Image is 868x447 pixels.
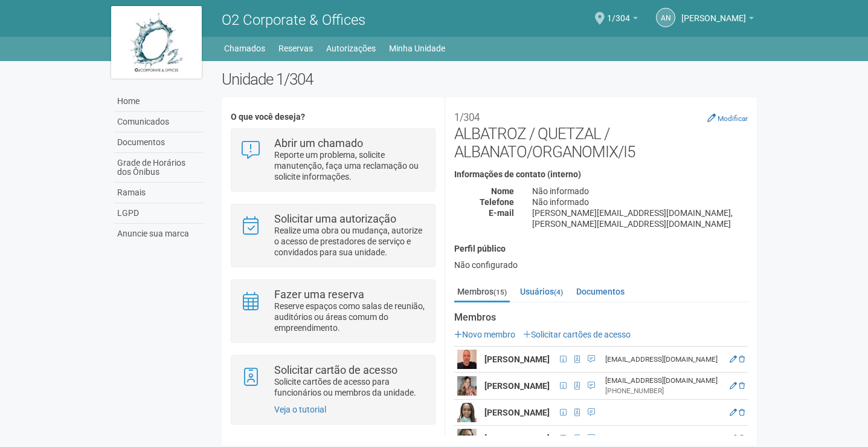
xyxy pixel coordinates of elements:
strong: Fazer uma reserva [274,288,364,301]
strong: [PERSON_NAME] [484,381,550,391]
a: Solicitar cartão de acesso Solicite cartões de acesso para funcionários ou membros da unidade. [240,365,426,398]
a: Ramais [114,183,204,203]
p: Realize uma obra ou mudança, autorize o acesso de prestadores de serviço e convidados para sua un... [274,225,426,258]
a: Novo membro [454,330,515,339]
a: Editar membro [730,434,737,443]
a: Veja o tutorial [274,405,326,414]
span: 1/304 [607,2,630,23]
a: Reservas [278,40,313,57]
span: O2 Corporate & Offices [222,11,365,28]
a: Grade de Horários dos Ônibus [114,153,204,183]
a: Chamados [224,40,265,57]
a: Excluir membro [739,408,745,417]
img: user.png [457,376,477,396]
a: Fazer uma reserva Reserve espaços como salas de reunião, auditórios ou áreas comum do empreendime... [240,289,426,333]
strong: Solicitar uma autorização [274,212,396,225]
small: 1/304 [454,111,480,123]
div: Não informado [523,197,757,207]
h4: O que você deseja? [231,113,436,122]
div: Não configurado [454,259,748,270]
p: Solicite cartões de acesso para funcionários ou membros da unidade. [274,376,426,398]
a: Editar membro [730,382,737,390]
div: [PHONE_NUMBER] [605,386,723,396]
a: Excluir membro [739,382,745,390]
h4: Perfil público [454,244,748,253]
div: Não informado [523,186,757,197]
a: Solicitar uma autorização Realize uma obra ou mudança, autorize o acesso de prestadores de serviç... [240,214,426,258]
strong: Membros [454,312,748,323]
p: Reporte um problema, solicite manutenção, faça uma reclamação ou solicite informações. [274,149,426,182]
span: Aline Nascimento [681,2,746,23]
h2: Unidade 1/304 [222,70,757,88]
a: Editar membro [730,355,737,364]
a: Comunicados [114,112,204,132]
a: Solicitar cartões de acesso [523,330,631,339]
a: Anuncie sua marca [114,224,204,244]
img: logo.jpg [111,6,202,79]
strong: Abrir um chamado [274,137,363,149]
a: Membros(15) [454,282,510,302]
strong: Telefone [480,197,514,207]
div: [PERSON_NAME][EMAIL_ADDRESS][DOMAIN_NAME], [PERSON_NAME][EMAIL_ADDRESS][DOMAIN_NAME] [523,207,757,229]
strong: [PERSON_NAME] [484,434,550,443]
img: user.png [457,403,477,422]
img: user.png [457,350,477,369]
strong: [PERSON_NAME] [484,408,550,417]
a: Usuários(4) [517,282,566,301]
a: AN [656,8,675,27]
small: (15) [493,288,507,296]
a: Minha Unidade [389,40,445,57]
small: Modificar [718,114,748,123]
strong: Nome [491,186,514,196]
a: [PERSON_NAME] [681,15,754,25]
a: Editar membro [730,408,737,417]
strong: Solicitar cartão de acesso [274,364,397,376]
a: LGPD [114,203,204,224]
a: Autorizações [326,40,376,57]
a: Home [114,91,204,112]
a: Excluir membro [739,434,745,443]
a: 1/304 [607,15,638,25]
a: Modificar [707,113,748,123]
h2: ALBATROZ / QUETZAL / ALBANATO/ORGANOMIX/I5 [454,106,748,161]
a: Abrir um chamado Reporte um problema, solicite manutenção, faça uma reclamação ou solicite inform... [240,138,426,182]
p: Reserve espaços como salas de reunião, auditórios ou áreas comum do empreendimento. [274,301,426,333]
a: Excluir membro [739,355,745,364]
div: [EMAIL_ADDRESS][DOMAIN_NAME] [605,376,723,386]
a: Documentos [114,132,204,153]
div: [EMAIL_ADDRESS][DOMAIN_NAME] [605,354,723,365]
strong: [PERSON_NAME] [484,354,550,364]
h4: Informações de contato (interno) [454,170,748,179]
small: (4) [554,288,563,296]
a: Documentos [573,282,628,301]
strong: E-mail [489,208,514,218]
